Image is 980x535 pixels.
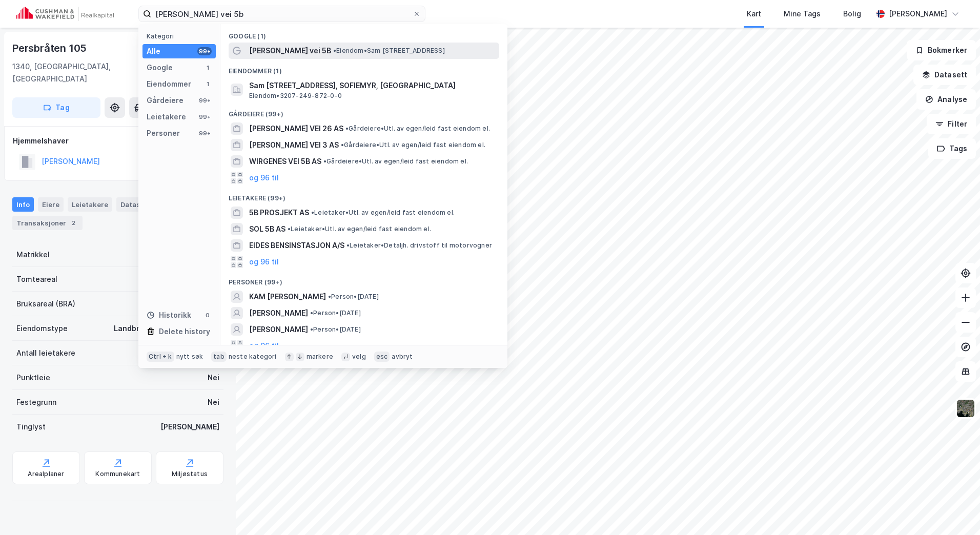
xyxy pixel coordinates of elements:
[16,322,68,335] div: Eiendomstype
[927,114,976,134] button: Filter
[249,340,279,352] button: og 96 til
[747,8,761,20] div: Kart
[147,32,216,40] div: Kategori
[16,298,75,310] div: Bruksareal (BRA)
[147,352,174,362] div: Ctrl + k
[929,486,980,535] iframe: Chat Widget
[38,197,64,212] div: Eiere
[220,59,507,77] div: Eiendommer (1)
[176,353,203,361] div: nytt søk
[249,291,326,303] span: KAM [PERSON_NAME]
[310,325,313,333] span: •
[16,347,75,359] div: Antall leietakere
[249,323,308,336] span: [PERSON_NAME]
[929,486,980,535] div: Kontrollprogram for chat
[229,353,277,361] div: neste kategori
[249,45,331,57] span: [PERSON_NAME] vei 5B
[220,270,507,289] div: Personer (99+)
[346,241,492,250] span: Leietaker • Detaljh. drivstoff til motorvogner
[249,207,309,219] span: 5B PROSJEKT AS
[208,372,219,384] div: Nei
[249,172,279,184] button: og 96 til
[928,138,976,159] button: Tags
[249,79,495,92] span: Sam [STREET_ADDRESS], SOFIEMYR, [GEOGRAPHIC_DATA]
[147,309,191,321] div: Historikk
[160,421,219,433] div: [PERSON_NAME]
[307,353,333,361] div: markere
[310,309,313,317] span: •
[249,139,339,151] span: [PERSON_NAME] VEI 3 AS
[956,399,975,418] img: 9k=
[197,47,212,55] div: 99+
[333,47,445,55] span: Eiendom • Sam [STREET_ADDRESS]
[114,322,219,335] div: Landbruk, Enebolig, Logistikk
[197,113,212,121] div: 99+
[16,396,56,408] div: Festegrunn
[16,7,114,21] img: cushman-wakefield-realkapital-logo.202ea83816669bd177139c58696a8fa1.svg
[889,8,947,20] div: [PERSON_NAME]
[28,470,64,478] div: Arealplaner
[249,92,342,100] span: Eiendom • 3207-249-872-0-0
[249,239,344,252] span: EIDES BENSINSTASJON A/S
[328,293,379,301] span: Person • [DATE]
[16,372,50,384] div: Punktleie
[323,157,468,166] span: Gårdeiere • Utl. av egen/leid fast eiendom el.
[323,157,326,165] span: •
[12,97,100,118] button: Tag
[784,8,821,20] div: Mine Tags
[12,216,83,230] div: Transaksjoner
[392,353,413,361] div: avbryt
[147,45,160,57] div: Alle
[346,241,350,249] span: •
[147,127,180,139] div: Personer
[203,64,212,72] div: 1
[916,89,976,110] button: Analyse
[13,135,223,147] div: Hjemmelshaver
[147,61,173,74] div: Google
[345,125,349,132] span: •
[211,352,227,362] div: tab
[197,129,212,137] div: 99+
[288,225,431,233] span: Leietaker • Utl. av egen/leid fast eiendom el.
[311,209,455,217] span: Leietaker • Utl. av egen/leid fast eiendom el.
[12,197,34,212] div: Info
[288,225,291,233] span: •
[95,470,140,478] div: Kommunekart
[16,273,57,285] div: Tomteareal
[249,155,321,168] span: WIRGENES VEI 5B AS
[12,40,89,56] div: Persbråten 105
[16,249,50,261] div: Matrikkel
[341,141,344,149] span: •
[341,141,485,149] span: Gårdeiere • Utl. av egen/leid fast eiendom el.
[68,218,78,228] div: 2
[352,353,366,361] div: velg
[208,396,219,408] div: Nei
[203,80,212,88] div: 1
[220,186,507,204] div: Leietakere (99+)
[345,125,490,133] span: Gårdeiere • Utl. av egen/leid fast eiendom el.
[151,6,413,22] input: Søk på adresse, matrikkel, gårdeiere, leietakere eller personer
[220,24,507,43] div: Google (1)
[16,421,46,433] div: Tinglyst
[12,60,146,85] div: 1340, [GEOGRAPHIC_DATA], [GEOGRAPHIC_DATA]
[913,65,976,85] button: Datasett
[328,293,331,300] span: •
[333,47,336,54] span: •
[159,325,210,338] div: Delete history
[147,94,183,107] div: Gårdeiere
[374,352,390,362] div: esc
[249,256,279,268] button: og 96 til
[220,102,507,120] div: Gårdeiere (99+)
[907,40,976,60] button: Bokmerker
[197,96,212,105] div: 99+
[172,470,208,478] div: Miljøstatus
[249,223,285,235] span: SOL 5B AS
[147,111,186,123] div: Leietakere
[249,122,343,135] span: [PERSON_NAME] VEI 26 AS
[843,8,861,20] div: Bolig
[310,309,361,317] span: Person • [DATE]
[203,311,212,319] div: 0
[147,78,191,90] div: Eiendommer
[249,307,308,319] span: [PERSON_NAME]
[311,209,314,216] span: •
